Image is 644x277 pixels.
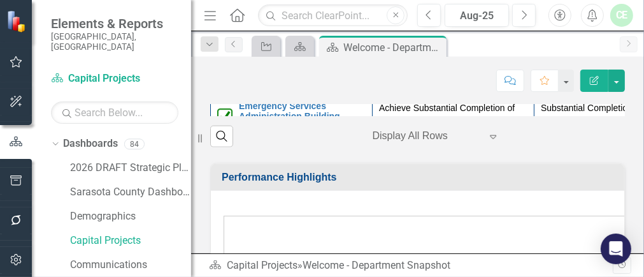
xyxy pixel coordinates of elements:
small: [GEOGRAPHIC_DATA], [GEOGRAPHIC_DATA] [51,31,178,52]
button: CE [610,4,633,27]
input: Search ClearPoint... [258,4,408,27]
a: 2026 DRAFT Strategic Plan [70,161,191,176]
a: Sarasota County Dashboard [70,185,191,200]
div: » [209,258,613,273]
div: 84 [124,138,145,149]
h3: Performance Highlights [222,172,618,183]
a: Dashboards [63,137,118,151]
input: Search Below... [51,101,178,124]
button: Aug-25 [445,4,509,27]
img: ClearPoint Strategy [6,10,29,33]
img: Completed [217,109,233,124]
div: Aug-25 [449,8,504,24]
a: Capital Projects [51,71,178,86]
div: Welcome - Department Snapshot [303,259,450,271]
div: Welcome - Department Snapshot [343,40,443,56]
div: Open Intercom Messenger [601,234,631,264]
a: Demographics [70,209,191,224]
a: Capital Projects [227,259,297,271]
span: Elements & Reports [51,16,178,31]
a: Capital Projects [70,234,191,248]
a: Communications [70,258,191,273]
